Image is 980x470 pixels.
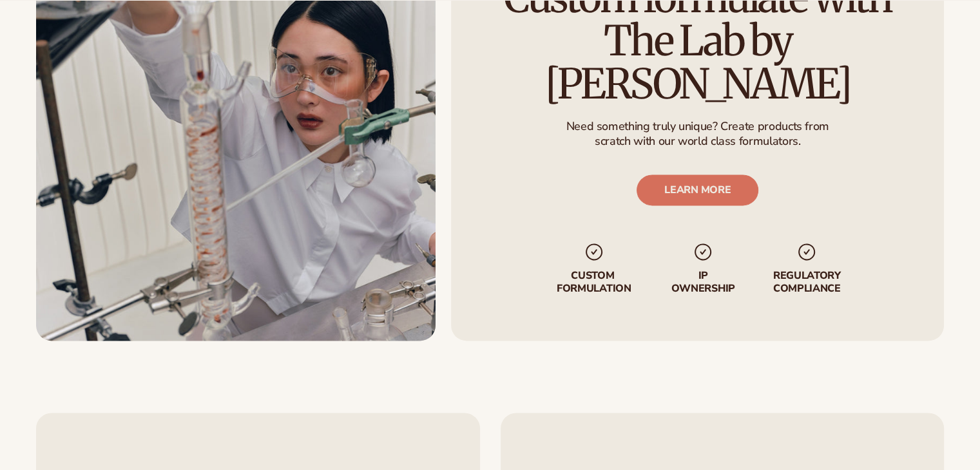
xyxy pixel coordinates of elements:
img: checkmark_svg [583,241,604,262]
p: Custom formulation [553,270,634,294]
p: Need something truly unique? Create products from [566,118,829,133]
p: scratch with our world class formulators. [566,134,829,149]
p: IP Ownership [670,270,736,294]
p: regulatory compliance [772,270,841,294]
a: LEARN MORE [637,174,758,205]
img: checkmark_svg [693,241,713,262]
img: checkmark_svg [796,241,817,262]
